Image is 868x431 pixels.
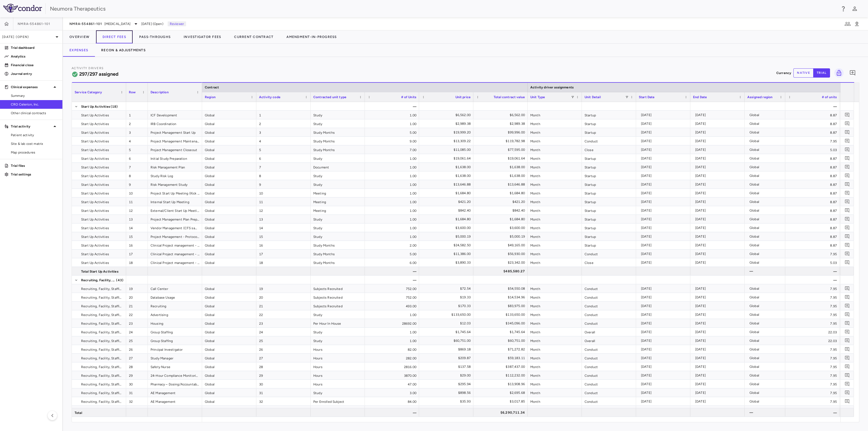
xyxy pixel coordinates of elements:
[148,128,202,136] div: Project Management Start Up
[256,241,311,249] div: 16
[365,284,419,293] div: 752.00
[845,260,850,265] svg: Add comment
[202,328,256,336] div: Global
[202,284,256,293] div: Global
[11,102,58,107] span: CRO Celerion, Inc.
[365,163,419,171] div: 1.00
[528,128,582,136] div: Month
[845,208,850,213] svg: Add comment
[311,215,365,223] div: Study
[11,124,52,129] p: Trial activity
[126,224,148,232] div: 14
[582,111,636,119] div: Startup
[582,319,636,327] div: Conduct
[202,171,256,180] div: Global
[311,319,365,327] div: Per Hour In House
[148,145,202,154] div: Project Management Closeout
[582,163,636,171] div: Startup
[148,206,202,215] div: External/Client Start Up Meeting
[785,250,840,258] div: 7.95
[311,163,365,171] div: Document
[582,293,636,301] div: Conduct
[63,30,96,43] button: Overview
[311,232,365,241] div: Study
[582,189,636,197] div: Startup
[365,145,419,154] div: 7.00
[126,128,148,136] div: 3
[785,189,840,197] div: 8.87
[785,267,840,275] div: —
[528,111,582,119] div: Month
[844,259,851,266] button: Add comment
[311,111,365,119] div: Study
[582,171,636,180] div: Startup
[126,206,148,215] div: 12
[311,197,365,206] div: Meeting
[256,189,311,197] div: 10
[126,180,148,189] div: 9
[126,215,148,223] div: 13
[785,328,840,336] div: 22.03
[311,206,365,215] div: Meeting
[582,310,636,319] div: Conduct
[256,137,311,145] div: 4
[365,171,419,180] div: 1.00
[256,128,311,136] div: 3
[844,120,851,127] button: Add comment
[785,128,840,136] div: 8.87
[785,197,840,206] div: 8.87
[148,319,202,327] div: Housing
[582,302,636,310] div: Conduct
[582,284,636,293] div: Conduct
[528,319,582,327] div: Month
[202,302,256,310] div: Global
[148,111,202,119] div: ICF Development
[148,137,202,145] div: Project Management Maintenance
[365,180,419,189] div: 1.00
[126,302,148,310] div: 21
[202,189,256,197] div: Global
[844,129,851,136] button: Add comment
[582,145,636,154] div: Close
[785,276,840,284] div: —
[311,128,365,136] div: Study Months
[311,328,365,336] div: Study
[785,215,840,223] div: 8.87
[69,22,102,26] span: NMRA‐554861‐101
[18,22,50,26] span: NMRA‐554861‐101
[582,197,636,206] div: Startup
[126,241,148,249] div: 16
[785,224,840,232] div: 8.87
[126,171,148,180] div: 8
[256,250,311,258] div: 17
[365,241,419,249] div: 2.00
[365,258,419,267] div: 6.00
[202,258,256,267] div: Global
[785,171,840,180] div: 8.87
[311,310,365,319] div: Study
[845,130,850,135] svg: Add comment
[785,145,840,154] div: 5.03
[148,215,202,223] div: Project Management Plan Preparation
[844,137,851,145] button: Add comment
[785,232,840,241] div: 8.87
[11,150,58,155] span: Map procedures
[845,295,850,300] svg: Add comment
[528,154,582,162] div: Month
[126,319,148,327] div: 23
[844,155,851,162] button: Add comment
[202,180,256,189] div: Global
[148,163,202,171] div: Risk Management Plan
[845,225,850,230] svg: Add comment
[528,224,582,232] div: Month
[311,302,365,310] div: Subjects Recruited
[256,171,311,180] div: 8
[845,121,850,126] svg: Add comment
[148,224,202,232] div: Vendor Management (CFS sampling)
[126,336,148,345] div: 25
[280,30,343,43] button: Amendment-In-Progress
[311,258,365,267] div: Study Months
[365,119,419,128] div: 1.00
[148,154,202,162] div: Initial Study Preparation
[202,111,256,119] div: Global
